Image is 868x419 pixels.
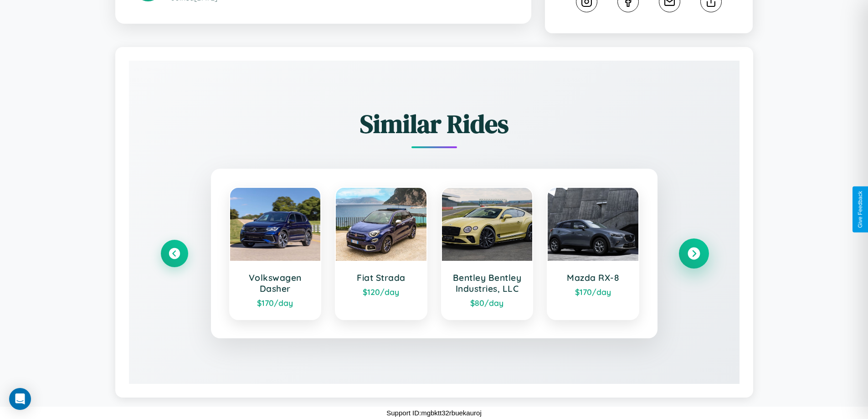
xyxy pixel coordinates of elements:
[547,187,639,320] a: Mazda RX-8$170/day
[857,191,863,228] div: Give Feedback
[441,187,534,320] a: Bentley Bentley Industries, LLC$80/day
[229,187,322,320] a: Volkswagen Dasher$170/day
[335,187,427,320] a: Fiat Strada$120/day
[557,287,629,297] div: $ 170 /day
[557,272,629,283] h3: Mazda RX-8
[239,298,312,308] div: $ 170 /day
[451,272,524,294] h3: Bentley Bentley Industries, LLC
[239,272,312,294] h3: Volkswagen Dasher
[345,272,417,283] h3: Fiat Strada
[161,106,708,141] h2: Similar Rides
[386,407,481,419] p: Support ID: mgbktt32rbuekauroj
[345,287,417,297] div: $ 120 /day
[451,298,524,308] div: $ 80 /day
[9,388,31,410] div: Open Intercom Messenger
